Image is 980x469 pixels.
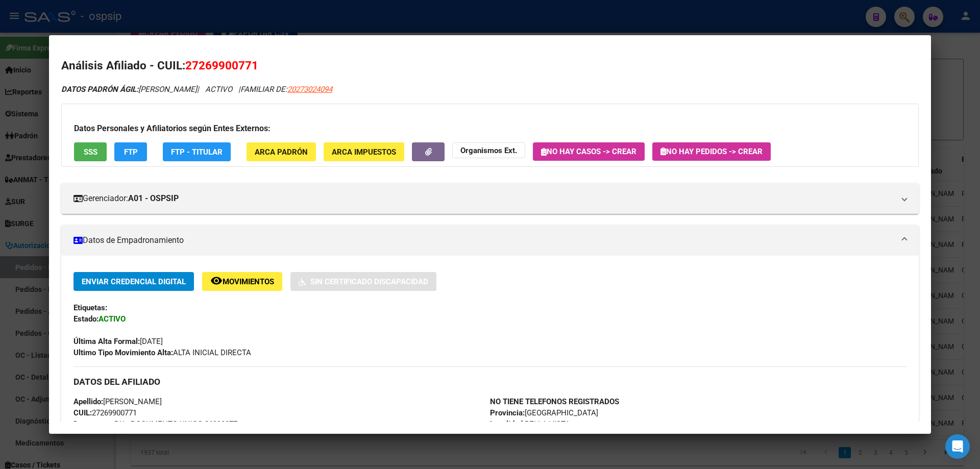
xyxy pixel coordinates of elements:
strong: Ultimo Tipo Movimiento Alta: [73,348,173,357]
strong: Última Alta Formal: [73,337,140,346]
strong: Organismos Ext. [460,146,517,155]
strong: ACTIVO [99,314,126,324]
strong: NO TIENE TELEFONOS REGISTRADOS [490,397,619,406]
strong: Apellido: [73,397,103,406]
span: Movimientos [223,277,274,286]
span: ARCA Padrón [255,147,308,157]
mat-icon: remove_red_eye [210,275,223,287]
button: Organismos Ext. [452,142,525,158]
div: Open Intercom Messenger [945,434,970,459]
span: [PERSON_NAME] [73,397,162,406]
mat-expansion-panel-header: Gerenciador:A01 - OSPSIP [61,183,919,214]
i: | ACTIVO | [61,85,332,94]
button: Movimientos [202,272,282,291]
span: ARCA Impuestos [332,147,396,157]
button: No hay casos -> Crear [533,142,645,161]
strong: Provincia: [490,408,525,417]
h3: Datos Personales y Afiliatorios según Entes Externos: [74,122,906,135]
span: BELLA VISTA [490,419,570,429]
mat-panel-title: Datos de Empadronamiento [73,234,894,246]
span: Enviar Credencial Digital [82,277,186,286]
span: 27269900771 [185,59,258,72]
span: [GEOGRAPHIC_DATA] [490,408,598,417]
span: 27269900771 [73,408,137,417]
span: SSS [84,147,97,157]
span: FAMILIAR DE: [240,85,332,94]
strong: DATOS PADRÓN ÁGIL: [61,85,138,94]
h3: DATOS DEL AFILIADO [73,376,906,387]
button: SSS [74,142,107,161]
mat-panel-title: Gerenciador: [73,192,894,205]
span: No hay Pedidos -> Crear [660,147,763,156]
strong: Documento: [73,419,114,429]
span: ALTA INICIAL DIRECTA [73,348,251,357]
span: 20273024094 [287,85,332,94]
button: Sin Certificado Discapacidad [290,272,436,291]
button: Enviar Credencial Digital [73,272,194,291]
strong: Localidad: [490,419,525,429]
strong: Estado: [73,314,99,324]
span: [PERSON_NAME] [61,85,197,94]
button: FTP [114,142,147,161]
span: FTP - Titular [171,147,223,157]
strong: CUIL: [73,408,92,417]
h2: Análisis Afiliado - CUIL: [61,57,919,75]
button: ARCA Impuestos [324,142,404,161]
mat-expansion-panel-header: Datos de Empadronamiento [61,225,919,256]
span: [DATE] [73,337,163,346]
button: No hay Pedidos -> Crear [652,142,771,161]
span: DU - DOCUMENTO UNICO 26990077 [73,419,237,429]
span: Sin Certificado Discapacidad [310,277,428,286]
button: FTP - Titular [163,142,231,161]
strong: Etiquetas: [73,303,107,312]
span: No hay casos -> Crear [541,147,636,156]
span: FTP [124,147,138,157]
strong: A01 - OSPSIP [128,192,179,205]
button: ARCA Padrón [247,142,316,161]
